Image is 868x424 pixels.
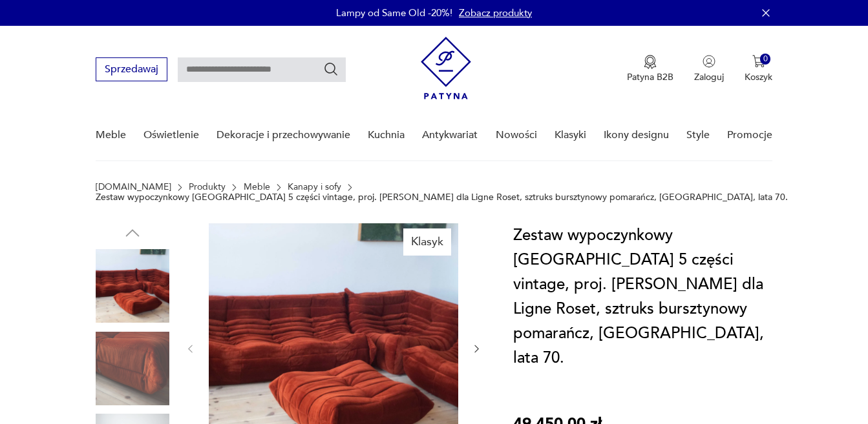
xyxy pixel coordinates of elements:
[96,192,788,203] p: Zestaw wypoczynkowy [GEOGRAPHIC_DATA] 5 części vintage, proj. [PERSON_NAME] dla Ligne Roset, sztr...
[694,55,724,83] button: Zaloguj
[745,71,772,83] p: Koszyk
[496,110,537,160] a: Nowości
[686,110,710,160] a: Style
[368,110,405,160] a: Kuchnia
[459,6,532,19] a: Zobacz produkty
[96,249,169,323] img: Zdjęcie produktu Zestaw wypoczynkowy Togo 5 części vintage, proj. M. Ducaroy dla Ligne Roset, szt...
[644,55,657,69] img: Ikona medalu
[336,6,452,19] p: Lampy od Same Old -20%!
[422,110,478,160] a: Antykwariat
[627,55,673,83] a: Ikona medaluPatyna B2B
[96,66,167,75] a: Sprzedawaj
[96,332,169,405] img: Zdjęcie produktu Zestaw wypoczynkowy Togo 5 części vintage, proj. M. Ducaroy dla Ligne Roset, szt...
[752,55,765,68] img: Ikona koszyka
[96,57,167,81] button: Sprzedawaj
[745,55,772,83] button: 0Koszyk
[421,37,471,99] img: Patyna - sklep z meblami i dekoracjami vintage
[403,228,451,256] div: Klasyk
[604,110,669,160] a: Ikony designu
[727,110,772,160] a: Promocje
[96,110,126,160] a: Meble
[627,55,673,83] button: Patyna B2B
[244,182,270,192] a: Meble
[555,110,586,160] a: Klasyki
[189,182,226,192] a: Produkty
[627,71,673,83] p: Patyna B2B
[323,61,339,77] button: Szukaj
[513,223,784,370] h1: Zestaw wypoczynkowy [GEOGRAPHIC_DATA] 5 części vintage, proj. [PERSON_NAME] dla Ligne Roset, sztr...
[143,110,199,160] a: Oświetlenie
[694,71,724,83] p: Zaloguj
[703,55,715,68] img: Ikonka użytkownika
[96,182,171,192] a: [DOMAIN_NAME]
[288,182,341,192] a: Kanapy i sofy
[217,110,350,160] a: Dekoracje i przechowywanie
[760,54,771,65] div: 0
